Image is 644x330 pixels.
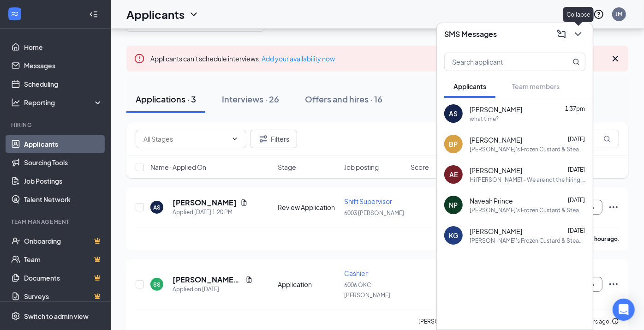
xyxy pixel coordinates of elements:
[470,206,585,214] div: [PERSON_NAME]'s Frozen Custard & Steakburgers is so excited for you to join our team! Do you know...
[608,202,619,213] svg: Ellipses
[568,166,585,173] span: [DATE]
[24,153,103,172] a: Sourcing Tools
[470,237,585,245] div: [PERSON_NAME]'s Frozen Custard & Steakburgers is so excited for you to join our team! Do you know...
[24,56,103,75] a: Messages
[136,93,196,105] div: Applications · 3
[512,82,560,90] span: Team members
[444,29,497,39] h3: SMS Messages
[143,134,227,144] input: All Stages
[565,105,585,112] span: 1:37pm
[188,9,199,20] svg: ChevronDown
[173,285,253,294] div: Applied on [DATE]
[344,210,404,216] span: 6003 [PERSON_NAME]
[24,75,103,93] a: Scheduling
[24,98,103,107] div: Reporting
[278,280,339,289] div: Application
[150,54,335,63] span: Applicants can't schedule interviews.
[24,250,103,269] a: TeamCrown
[24,312,89,321] div: Switch to admin view
[572,29,584,40] svg: ChevronDown
[231,135,239,143] svg: ChevronDown
[24,38,103,56] a: Home
[449,170,458,179] div: AE
[603,135,611,143] svg: MagnifyingGlass
[568,136,585,143] span: [DATE]
[153,204,161,211] div: AS
[278,203,339,212] div: Review Application
[11,312,20,321] svg: Settings
[11,98,20,107] svg: Analysis
[470,196,513,205] span: Naveah Prince
[344,197,392,205] span: Shift Supervisor
[587,235,618,242] b: an hour ago
[89,10,98,19] svg: Collapse
[470,115,499,123] div: what time?
[24,287,103,306] a: SurveysCrown
[616,10,623,18] div: JM
[449,139,458,149] div: BP
[593,9,604,20] svg: QuestionInfo
[344,162,379,172] span: Job posting
[24,172,103,190] a: Job Postings
[11,121,101,129] div: Hiring
[173,198,237,208] h5: [PERSON_NAME]
[173,275,242,285] h5: [PERSON_NAME] [PERSON_NAME]
[153,281,161,288] div: SS
[10,9,19,18] svg: WorkstreamLogo
[449,109,458,118] div: AS
[610,53,621,64] svg: Cross
[150,162,206,172] span: Name · Applied On
[470,145,585,153] div: [PERSON_NAME]'s Frozen Custard & Steakburgers is so excited for you to join our team! Do you know...
[134,53,145,64] svg: Error
[344,269,368,277] span: Cashier
[126,6,185,22] h1: Applicants
[470,135,522,144] span: [PERSON_NAME]
[445,53,554,71] input: Search applicant
[613,299,635,321] div: Open Intercom Messenger
[572,58,580,66] svg: MagnifyingGlass
[258,133,269,144] svg: Filter
[470,166,522,175] span: [PERSON_NAME]
[568,227,585,234] span: [DATE]
[11,218,101,226] div: Team Management
[278,162,296,172] span: Stage
[453,82,486,90] span: Applicants
[24,190,103,209] a: Talent Network
[250,130,297,148] button: Filter Filters
[470,176,585,184] div: Hi [PERSON_NAME] - We are not the hiring managers. Please call the location at 405.790.0114 and a...
[449,200,458,210] div: NP
[24,135,103,153] a: Applicants
[305,93,382,105] div: Offers and hires · 16
[554,27,569,42] button: ComposeMessage
[24,232,103,250] a: OnboardingCrown
[608,279,619,290] svg: Ellipses
[240,199,248,206] svg: Document
[571,27,585,42] button: ChevronDown
[556,29,567,40] svg: ComposeMessage
[612,318,619,325] svg: Info
[470,105,522,114] span: [PERSON_NAME]
[563,7,594,22] div: Collapse
[262,54,335,63] a: Add your availability now
[449,231,458,240] div: KG
[344,282,390,299] span: 6006 OKC [PERSON_NAME]
[568,197,585,204] span: [DATE]
[245,276,253,283] svg: Document
[24,269,103,287] a: DocumentsCrown
[173,208,248,217] div: Applied [DATE] 1:20 PM
[222,93,279,105] div: Interviews · 26
[470,227,522,236] span: [PERSON_NAME]
[418,317,619,326] div: [PERSON_NAME] [PERSON_NAME] canceled their interview 17 hours ago.
[411,162,429,172] span: Score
